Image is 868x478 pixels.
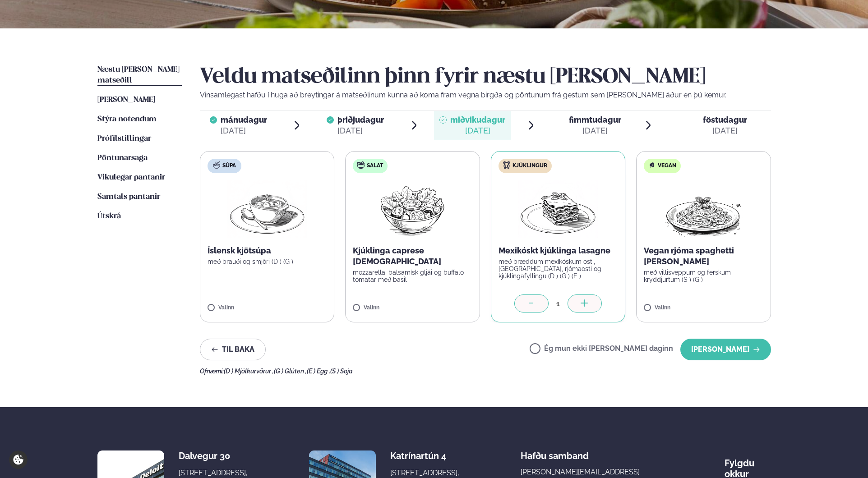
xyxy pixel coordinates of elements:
[367,162,383,170] span: Salat
[97,154,148,162] span: Pöntunarsaga
[97,114,157,125] a: Stýra notendum
[221,115,267,124] span: mánudagur
[518,180,598,238] img: Lasagna.png
[97,192,160,202] a: Samtals pantanir
[703,115,747,124] span: föstudagur
[337,125,384,136] div: [DATE]
[512,162,547,170] span: Kjúklingur
[644,269,763,283] p: með villisveppum og ferskum kryddjurtum (S ) (G )
[499,258,618,280] p: með bræddum mexíkóskum osti, [GEOGRAPHIC_DATA], rjómaosti og kjúklingafyllingu (D ) (G ) (E )
[97,64,182,86] a: Næstu [PERSON_NAME] matseðill
[179,450,250,461] div: Dalvegur 30
[337,115,384,124] span: þriðjudagur
[703,125,747,136] div: [DATE]
[569,115,621,124] span: fimmtudagur
[549,299,568,309] div: 1
[644,245,763,267] p: Vegan rjóma spaghetti [PERSON_NAME]
[97,66,180,84] span: Næstu [PERSON_NAME] matseðill
[97,96,155,104] span: [PERSON_NAME]
[97,135,151,142] span: Prófílstillingar
[569,125,621,136] div: [DATE]
[97,212,121,220] span: Útskrá
[97,133,151,144] a: Prófílstillingar
[222,162,236,170] span: Súpa
[373,180,452,238] img: Salad.png
[200,64,771,90] h2: Veldu matseðilinn þinn fyrir næstu [PERSON_NAME]
[227,180,307,238] img: Soup.png
[330,368,353,375] span: (S ) Soja
[353,245,472,267] p: Kjúklinga caprese [DEMOGRAPHIC_DATA]
[648,161,656,169] img: Vegan.svg
[353,269,472,283] p: mozzarella, balsamísk gljái og buffalo tómatar með basil
[97,193,160,201] span: Samtals pantanir
[213,161,220,169] img: soup.svg
[97,174,165,181] span: Vikulegar pantanir
[450,125,505,136] div: [DATE]
[357,161,365,169] img: salad.svg
[664,180,743,238] img: Spagetti.png
[499,245,618,256] p: Mexikóskt kjúklinga lasagne
[97,115,157,123] span: Stýra notendum
[503,161,510,169] img: chicken.svg
[450,115,505,124] span: miðvikudagur
[521,443,589,461] span: Hafðu samband
[200,368,771,375] div: Ofnæmi:
[97,172,165,183] a: Vikulegar pantanir
[9,450,28,469] a: Cookie settings
[200,339,266,360] button: Til baka
[224,368,274,375] span: (D ) Mjólkurvörur ,
[200,90,771,101] p: Vinsamlegast hafðu í huga að breytingar á matseðlinum kunna að koma fram vegna birgða og pöntunum...
[208,258,327,265] p: með brauði og smjöri (D ) (G )
[658,162,676,170] span: Vegan
[97,211,121,222] a: Útskrá
[274,368,307,375] span: (G ) Glúten ,
[221,125,267,136] div: [DATE]
[307,368,330,375] span: (E ) Egg ,
[97,95,155,106] a: [PERSON_NAME]
[97,153,148,164] a: Pöntunarsaga
[208,245,327,256] p: Íslensk kjötsúpa
[680,339,771,360] button: [PERSON_NAME]
[390,450,462,461] div: Katrínartún 4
